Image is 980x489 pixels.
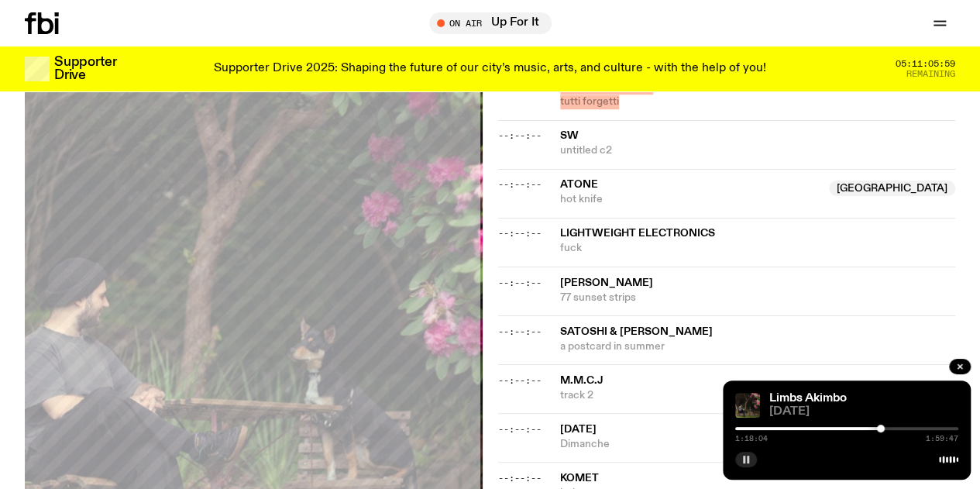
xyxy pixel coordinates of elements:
img: Jackson sits at an outdoor table, legs crossed and gazing at a black and brown dog also sitting a... [735,393,760,418]
span: komet [560,472,599,483]
span: 1:59:47 [926,435,958,443]
span: a postcard in summer [560,339,956,353]
h3: Supporter Drive [54,56,116,82]
span: --:--:-- [498,471,542,484]
span: --:--:-- [498,374,542,386]
span: 77 sunset strips [560,290,956,305]
span: --:--:-- [498,325,542,337]
span: 1:18:04 [735,435,768,443]
span: --:--:-- [498,227,542,239]
span: fuck [560,241,956,256]
span: Atone [560,179,598,190]
span: Satoshi & [PERSON_NAME] [560,325,713,336]
span: Dimanche [560,436,956,451]
span: [DATE] [560,423,597,434]
span: track 2 [560,387,956,402]
a: Limbs Akimbo [769,392,847,405]
span: --:--:-- [498,178,542,191]
span: m.m.c.j [560,374,603,385]
span: --:--:-- [498,276,542,288]
span: --:--:-- [498,129,542,142]
span: [DATE] [769,406,958,418]
button: On AirUp For It [429,12,552,34]
span: Remaining [906,70,955,78]
span: untitled c2 [560,143,956,158]
span: [PERSON_NAME] [560,81,653,92]
span: hot knife [560,192,820,207]
span: [GEOGRAPHIC_DATA] [829,181,955,196]
span: --:--:-- [498,422,542,435]
span: sw [560,130,579,141]
span: tutti forgetti [560,95,956,109]
span: lightweight electronics [560,228,715,239]
span: [PERSON_NAME] [560,277,653,288]
p: Supporter Drive 2025: Shaping the future of our city’s music, arts, and culture - with the help o... [214,62,766,76]
span: 05:11:05:59 [896,60,955,68]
